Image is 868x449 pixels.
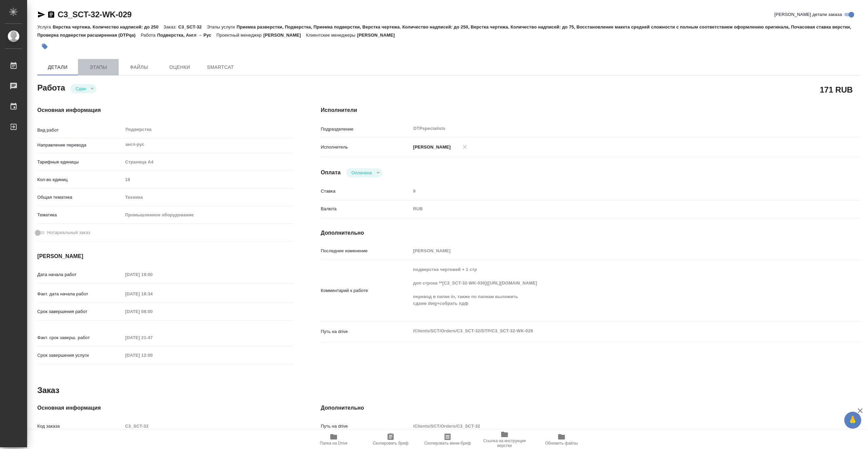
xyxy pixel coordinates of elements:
button: Обновить файлы [533,430,590,449]
p: Код заказа [37,423,123,430]
button: Скопировать ссылку [47,11,55,19]
div: Техника [123,192,294,203]
button: Скопировать ссылку для ЯМессенджера [37,11,45,19]
p: Услуга [37,24,53,30]
p: Тематика [37,212,123,218]
p: Путь на drive [321,328,411,335]
button: Скопировать мини-бриф [419,430,476,449]
h4: Дополнительно [321,229,861,237]
p: Факт. дата начала работ [37,291,123,297]
p: Путь на drive [321,423,411,430]
textarea: /Clients/SCT/Orders/C3_SCT-32/DTP/C3_SCT-32-WK-029 [411,325,815,337]
button: Ссылка на инструкции верстки [476,430,533,449]
p: Валюта [321,206,411,212]
p: Исполнитель [321,144,411,151]
div: RUB [411,203,815,215]
button: Папка на Drive [305,430,362,449]
a: C3_SCT-32-WK-029 [58,10,132,19]
div: Промышленное оборудование [123,209,294,221]
p: Ставка [321,188,411,195]
h2: Заказ [37,385,59,396]
button: Оплачена [350,170,374,176]
p: Верстка чертежа. Количество надписей: до 250 [53,24,163,30]
p: Направление перевода [37,142,123,149]
span: Обновить файлы [545,441,578,446]
button: Добавить тэг [37,39,52,54]
p: Срок завершения услуги [37,352,123,359]
span: Нотариальный заказ [47,229,90,236]
input: Пустое поле [123,175,294,184]
p: Срок завершения работ [37,308,123,315]
p: Приемка разверстки, Подверстка, Приемка подверстки, Верстка чертежа. Количество надписей: до 250,... [37,24,851,38]
p: Вид работ [37,127,123,134]
span: 🙏 [847,413,859,427]
p: [PERSON_NAME] [411,144,451,151]
span: SmartCat [204,63,237,72]
span: Папка на Drive [320,441,348,446]
input: Пустое поле [411,246,815,256]
span: Файлы [123,63,155,72]
p: Общая тематика [37,194,123,201]
p: [PERSON_NAME] [263,33,306,38]
p: Последнее изменение [321,248,411,254]
p: Комментарий к работе [321,287,411,294]
p: C3_SCT-32 [178,24,207,30]
p: Тарифные единицы [37,159,123,165]
span: Детали [41,63,74,72]
input: Пустое поле [123,270,182,279]
p: [PERSON_NAME] [357,33,400,38]
button: 🙏 [844,412,861,429]
h4: Основная информация [37,404,294,412]
input: Пустое поле [123,350,182,360]
input: Пустое поле [123,333,182,343]
button: Сдан [74,86,88,92]
input: Пустое поле [123,307,182,316]
p: Дата начала работ [37,271,123,278]
h4: Исполнители [321,106,861,114]
p: Подразделение [321,126,411,133]
p: Подверстка, Англ → Рус [157,33,217,38]
h4: Дополнительно [321,404,861,412]
span: Этапы [82,63,115,72]
p: Проектный менеджер [216,33,263,38]
h4: Основная информация [37,106,294,114]
input: Пустое поле [123,421,294,431]
div: Сдан [70,84,96,93]
span: Скопировать мини-бриф [424,441,471,446]
h2: Работа [37,81,65,93]
p: Клиентские менеджеры [306,33,357,38]
p: Работа [141,33,157,38]
h2: 171 RUB [820,84,853,95]
div: Страница А4 [123,156,294,168]
h4: Оплата [321,169,341,177]
button: Скопировать бриф [362,430,419,449]
input: Пустое поле [411,186,815,196]
h4: [PERSON_NAME] [37,252,294,260]
span: Оценки [163,63,196,72]
p: Заказ: [163,24,178,30]
input: Пустое поле [411,421,815,431]
input: Пустое поле [123,289,182,299]
span: Ссылка на инструкции верстки [480,438,529,448]
span: Скопировать бриф [373,441,408,446]
p: Факт. срок заверш. работ [37,334,123,341]
div: Сдан [346,168,382,177]
textarea: подверстка чертежей + 1 стр доп строка **[C3_SCT-32-WK-030]([URL][DOMAIN_NAME] перевод в папке in... [411,264,815,316]
p: Кол-во единиц [37,176,123,183]
p: Этапы услуги [207,24,237,30]
span: [PERSON_NAME] детали заказа [774,11,842,18]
